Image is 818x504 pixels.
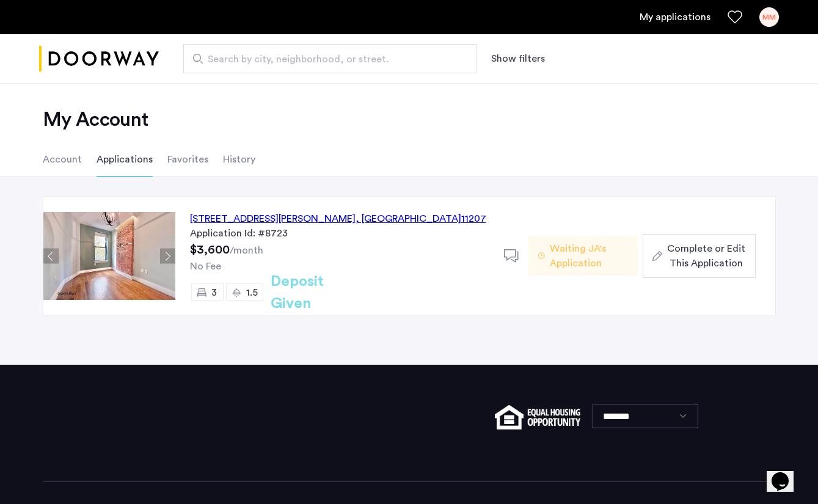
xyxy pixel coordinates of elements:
[190,226,489,241] div: Application Id: #8723
[211,288,217,298] span: 3
[160,249,175,264] button: Next apartment
[190,244,230,256] span: $3,600
[728,10,742,24] a: Favorites
[97,142,153,177] li: Applications
[183,44,477,73] input: Apartment Search
[356,214,461,224] span: , [GEOGRAPHIC_DATA]
[643,234,755,278] button: button
[550,241,628,271] span: Waiting JA's Application
[230,246,263,255] sub: /month
[667,241,745,271] span: Complete or Edit This Application
[190,211,486,226] div: [STREET_ADDRESS][PERSON_NAME] 11207
[43,142,82,177] li: Account
[640,10,710,24] a: My application
[43,108,776,132] h2: My Account
[43,212,175,300] img: Apartment photo
[246,288,258,298] span: 1.5
[495,405,580,429] img: equal-housing.png
[767,455,806,492] iframe: chat widget
[167,142,208,177] li: Favorites
[271,271,368,315] h2: Deposit Given
[759,7,779,27] div: MM
[39,36,159,82] img: logo
[190,261,221,271] span: No Fee
[491,51,545,66] button: Show or hide filters
[43,249,59,264] button: Previous apartment
[593,404,698,428] select: Language select
[223,142,255,177] li: History
[208,52,442,67] span: Search by city, neighborhood, or street.
[39,36,159,82] a: Cazamio logo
